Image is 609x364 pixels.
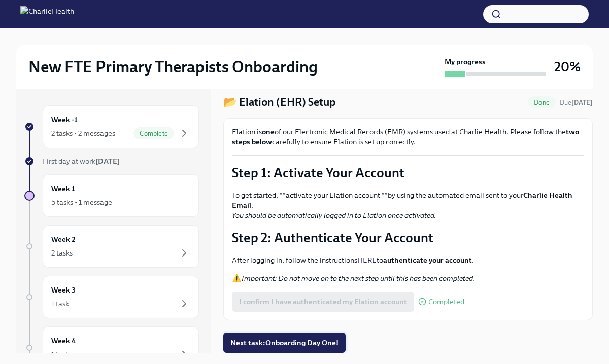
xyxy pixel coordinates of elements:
strong: one [262,127,275,136]
button: Next task:Onboarding Day One! [223,333,346,353]
h4: 📂 Elation (EHR) Setup [223,95,335,110]
span: Complete [133,130,174,137]
p: Step 2: Authenticate Your Account [232,229,584,247]
span: First day at work [43,157,120,166]
strong: My progress [445,57,486,67]
p: After logging in, follow the instructions to . [232,255,584,265]
div: 5 tasks • 1 message [51,197,112,207]
a: Week 22 tasks [24,225,199,268]
div: 1 task [51,299,69,309]
strong: authenticate your account [383,256,472,265]
p: Elation is of our Electronic Medical Records (EMR) systems used at Charlie Health. Please follow ... [232,127,584,147]
p: Step 1: Activate Your Account [232,164,584,182]
span: Due [560,99,593,106]
a: Week 15 tasks • 1 message [24,174,199,217]
span: Completed [428,298,464,306]
strong: [DATE] [95,157,120,166]
h6: Week -1 [51,114,78,125]
div: 2 tasks [51,248,73,258]
p: ⚠️ [232,273,584,283]
p: To get started, **activate your Elation account **by using the automated email sent to your . [232,190,584,221]
a: Week -12 tasks • 2 messagesComplete [24,105,199,148]
h6: Week 3 [51,284,76,296]
h2: New FTE Primary Therapists Onboarding [28,57,318,77]
strong: [DATE] [571,99,593,106]
h6: Week 2 [51,234,76,245]
span: Next task : Onboarding Day One! [230,338,339,348]
em: You should be automatically logged in to Elation once activated. [232,211,436,220]
a: Week 31 task [24,276,199,318]
span: September 26th, 2025 10:00 [560,98,593,107]
h3: 20% [554,58,581,76]
h6: Week 4 [51,335,76,346]
a: First day at work[DATE] [24,156,199,166]
a: HERE [357,256,377,265]
div: 1 task [51,349,69,359]
em: Important: Do not move on to the next step until this has been completed. [242,274,475,283]
span: Done [528,99,556,106]
div: 2 tasks • 2 messages [51,128,115,138]
h6: Week 1 [51,183,75,194]
img: CharlieHealth [20,6,74,22]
